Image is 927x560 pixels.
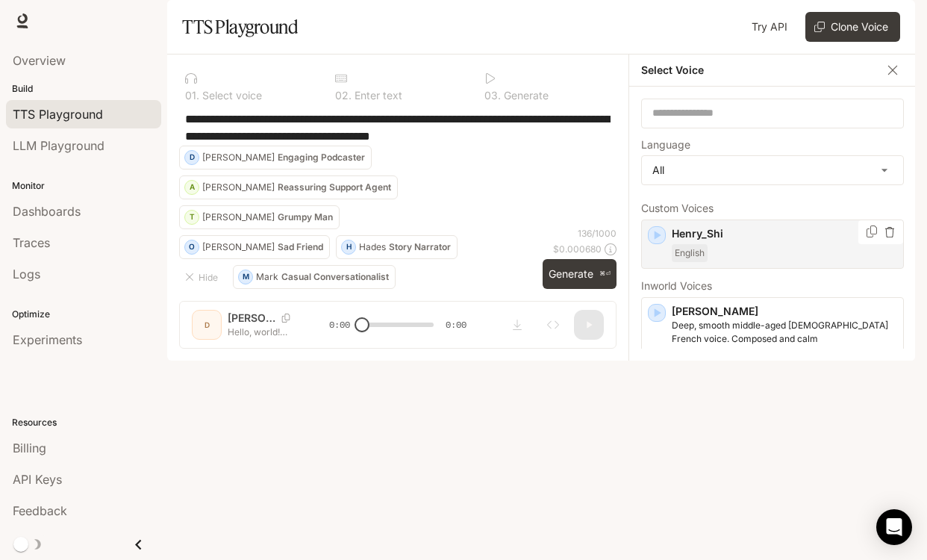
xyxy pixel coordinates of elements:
[746,12,793,42] a: Try API
[278,243,323,252] p: Sad Friend
[179,265,227,289] button: Hide
[336,235,458,259] button: HHadesStory Narrator
[642,156,903,184] div: All
[641,281,904,291] p: Inworld Voices
[281,273,389,281] p: Casual Conversationalist
[185,146,199,169] div: D
[185,205,199,229] div: T
[876,509,912,545] div: Open Intercom Messenger
[641,203,904,214] p: Custom Voices
[185,90,199,101] p: 0 1 .
[239,265,252,289] div: M
[185,175,199,199] div: A
[389,243,451,252] p: Story Narrator
[501,90,549,101] p: Generate
[342,235,355,259] div: H
[202,153,275,162] p: [PERSON_NAME]
[179,205,340,229] button: T[PERSON_NAME]Grumpy Man
[352,90,402,101] p: Enter text
[233,265,396,289] button: MMarkCasual Conversationalist
[182,12,298,42] h1: TTS Playground
[179,175,398,199] button: A[PERSON_NAME]Reassuring Support Agent
[672,349,752,367] span: French (Français)
[672,319,897,346] p: Deep, smooth middle-aged male French voice. Composed and calm
[202,183,275,192] p: [PERSON_NAME]
[199,90,262,101] p: Select voice
[256,273,278,281] p: Mark
[672,244,708,262] span: English
[278,213,333,222] p: Grumpy Man
[599,270,611,279] p: ⌘⏎
[202,213,275,222] p: [PERSON_NAME]
[179,235,330,259] button: O[PERSON_NAME]Sad Friend
[179,146,372,169] button: D[PERSON_NAME]Engaging Podcaster
[543,259,617,290] button: Generate⌘⏎
[185,235,199,259] div: O
[805,12,900,42] button: Clone Voice
[641,140,690,150] p: Language
[278,153,365,162] p: Engaging Podcaster
[359,243,386,252] p: Hades
[484,90,501,101] p: 0 3 .
[335,90,352,101] p: 0 2 .
[672,304,897,319] p: [PERSON_NAME]
[864,225,879,237] button: Copy Voice ID
[202,243,275,252] p: [PERSON_NAME]
[672,226,897,241] p: Henry_Shi
[278,183,391,192] p: Reassuring Support Agent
